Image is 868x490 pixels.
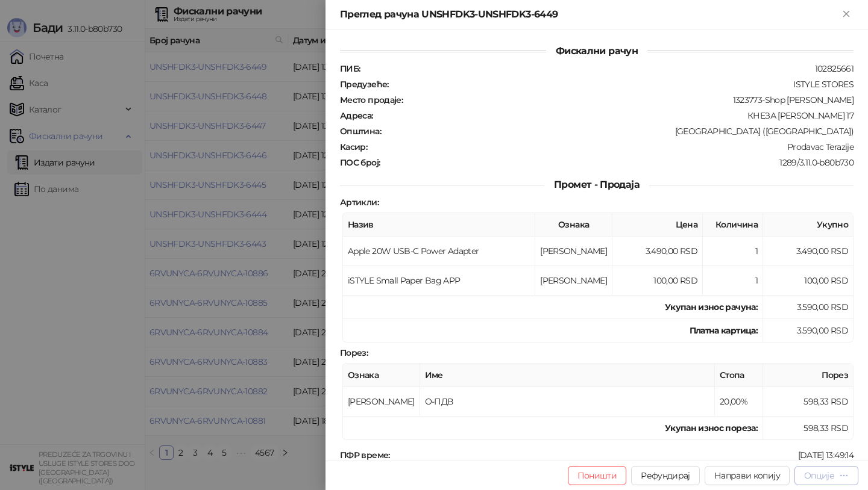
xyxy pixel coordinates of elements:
td: 598,33 RSD [763,417,854,440]
strong: Платна картица : [690,325,758,336]
td: [PERSON_NAME] [535,266,612,296]
th: Порез [763,364,854,387]
div: Опције [804,470,834,481]
td: 3.590,00 RSD [763,319,854,343]
button: Рефундирај [631,466,700,485]
td: 100,00 RSD [612,266,703,296]
th: Име [420,364,715,387]
td: 20,00% [715,387,763,417]
th: Количина [703,213,763,237]
strong: ПОС број : [340,157,380,168]
div: [DATE] 13:49:14 [391,450,855,461]
strong: ПФР време : [340,450,390,461]
strong: Предузеће : [340,79,389,90]
div: Преглед рачуна UNSHFDK3-UNSHFDK3-6449 [340,7,839,22]
td: iSTYLE Small Paper Bag APP [343,266,535,296]
div: КНЕЗА [PERSON_NAME] 17 [374,110,855,121]
td: О-ПДВ [420,387,715,417]
div: ISTYLE STORES [390,79,855,90]
strong: Артикли : [340,197,379,208]
td: [PERSON_NAME] [343,387,420,417]
div: 102825661 [361,63,855,74]
td: 3.590,00 RSD [763,296,854,319]
button: Поништи [568,466,627,485]
button: Опције [794,466,858,485]
th: Ознака [343,364,420,387]
th: Стопа [715,364,763,387]
strong: Порез : [340,347,368,358]
th: Назив [343,213,535,237]
td: 3.490,00 RSD [612,237,703,266]
strong: Општина : [340,126,381,137]
th: Укупно [763,213,854,237]
button: Close [839,7,854,22]
strong: Касир : [340,141,367,152]
td: 598,33 RSD [763,387,854,417]
strong: Место продаје : [340,95,403,105]
td: [PERSON_NAME] [535,237,612,266]
strong: Укупан износ рачуна : [665,302,758,312]
strong: Укупан износ пореза: [665,423,758,433]
div: Prodavac Terazije [368,141,855,152]
div: 1289/3.11.0-b80b730 [381,157,855,168]
td: 100,00 RSD [763,266,854,296]
td: 1 [703,266,763,296]
span: Направи копију [714,470,780,481]
th: Ознака [535,213,612,237]
strong: Адреса : [340,110,373,121]
span: Промет - Продаја [544,179,649,190]
span: Фискални рачун [546,45,647,57]
td: Apple 20W USB-C Power Adapter [343,237,535,266]
strong: ПИБ : [340,63,360,74]
td: 1 [703,237,763,266]
button: Направи копију [705,466,790,485]
td: 3.490,00 RSD [763,237,854,266]
div: [GEOGRAPHIC_DATA] ([GEOGRAPHIC_DATA]) [382,126,855,137]
div: 1323773-Shop [PERSON_NAME] [404,95,855,105]
th: Цена [612,213,703,237]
